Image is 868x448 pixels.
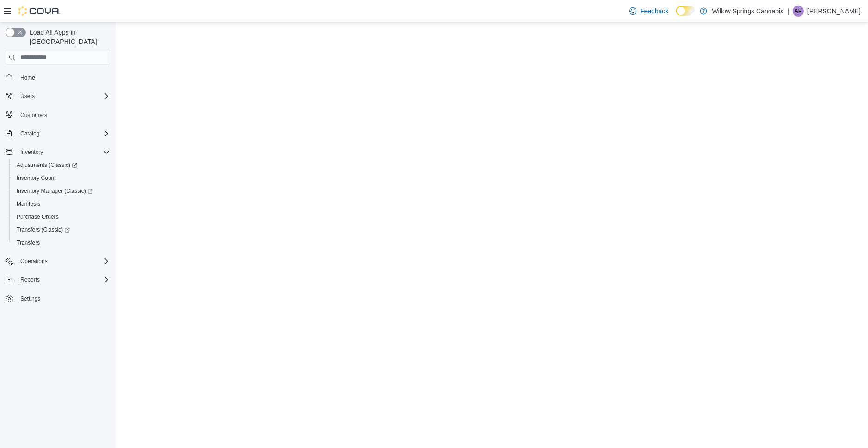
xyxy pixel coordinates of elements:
a: Transfers (Classic) [9,223,114,236]
span: Inventory Count [13,172,110,184]
a: Inventory Manager (Classic) [13,185,97,196]
span: Adjustments (Classic) [17,161,77,169]
a: Transfers [13,237,43,248]
a: Settings [17,293,44,304]
span: Manifests [17,200,40,208]
button: Home [2,70,114,84]
span: Transfers [17,239,40,246]
span: Settings [17,293,110,304]
span: Adjustments (Classic) [13,160,110,171]
span: Users [17,91,110,102]
button: Users [2,90,114,103]
span: Operations [17,256,110,267]
button: Operations [17,256,51,267]
p: [PERSON_NAME] [807,6,861,17]
span: Customers [17,109,110,121]
a: Purchase Orders [13,211,62,222]
a: Inventory Manager (Classic) [9,184,114,197]
span: Load All Apps in [GEOGRAPHIC_DATA] [26,28,110,46]
span: Catalog [20,130,39,137]
span: Users [20,92,35,100]
button: Reports [17,274,43,285]
a: Customers [17,110,51,121]
a: Inventory Count [13,172,60,184]
a: Feedback [625,2,672,20]
button: Purchase Orders [9,210,114,223]
span: Transfers [13,237,110,248]
span: AP [795,6,802,17]
span: Purchase Orders [13,211,110,222]
span: Inventory [17,147,110,158]
a: Manifests [13,198,44,209]
button: Inventory Count [9,172,114,184]
span: Reports [17,274,110,285]
span: Purchase Orders [17,213,59,221]
span: Catalog [17,128,110,139]
a: Home [17,72,39,83]
input: Dark Mode [676,6,695,16]
span: Inventory Manager (Classic) [17,187,93,195]
span: Home [20,74,35,81]
button: Transfers [9,236,114,249]
a: Transfers (Classic) [13,224,73,235]
span: Manifests [13,198,110,209]
span: Customers [20,111,47,119]
a: Adjustments (Classic) [9,159,114,172]
button: Catalog [2,127,114,140]
button: Inventory [17,147,47,158]
p: Willow Springs Cannabis [712,6,783,17]
span: Transfers (Classic) [13,224,110,235]
div: Alex Perdikis [793,6,804,17]
button: Reports [2,273,114,286]
span: Dark Mode [676,16,676,16]
a: Adjustments (Classic) [13,160,81,171]
span: Inventory [20,148,43,156]
button: Manifests [9,197,114,210]
span: Operations [20,258,48,265]
button: Inventory [2,146,114,159]
span: Home [17,71,110,83]
span: Reports [20,276,40,283]
p: | [787,6,789,17]
span: Settings [20,295,40,302]
span: Transfers (Classic) [17,226,70,233]
span: Inventory Manager (Classic) [13,185,110,196]
button: Users [17,91,38,102]
button: Catalog [17,128,43,139]
img: Cova [18,6,60,16]
button: Customers [2,108,114,122]
button: Settings [2,292,114,305]
span: Inventory Count [17,174,56,182]
nav: Complex example [6,67,110,329]
span: Feedback [640,6,668,16]
button: Operations [2,255,114,268]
